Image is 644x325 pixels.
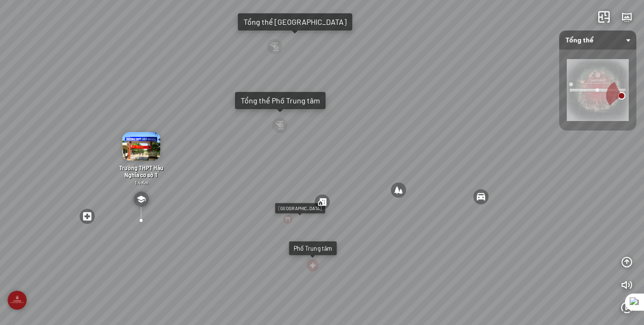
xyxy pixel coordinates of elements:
img: imperia_grand_p_W3AZHU4C7T63.png [567,59,629,121]
div: [GEOGRAPHIC_DATA] [278,205,322,211]
div: Tổng thể Phố Trung tâm [241,96,320,105]
img: THPT_H_u_Ngh_a__2ZGVMYCUU933.jpeg [122,132,160,161]
div: Tổng thể [GEOGRAPHIC_DATA] [244,17,347,27]
span: Trường THPT Hậu Nghĩa cơ sở 1 [119,164,164,178]
span: 1.4 Km [134,180,148,185]
img: imperia_grand_p_9YADPY4793A3.jpg [8,291,27,310]
img: type_school_36U97RNVC66.svg [133,192,149,207]
div: Phố Trung tâm [294,244,332,252]
span: Tổng thể [565,30,630,50]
